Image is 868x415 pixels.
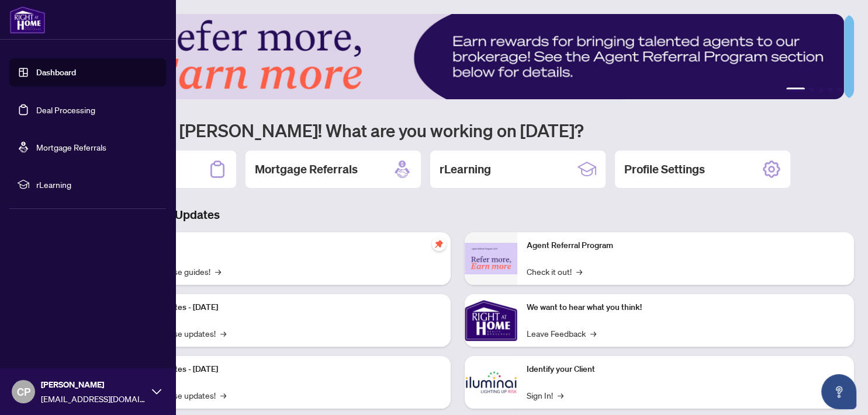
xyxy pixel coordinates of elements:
button: 5 [838,88,842,92]
span: → [576,265,582,278]
button: Open asap [821,374,856,409]
p: Self-Help [123,239,441,252]
button: 1 [786,88,805,92]
img: Agent Referral Program [465,243,517,275]
p: Platform Updates - [DATE] [123,301,441,314]
span: → [215,265,221,278]
img: We want to hear what you think! [465,294,517,347]
h2: Profile Settings [624,161,705,177]
h2: Mortgage Referrals [255,161,358,177]
span: → [220,389,226,402]
a: Deal Processing [36,104,95,115]
span: → [590,327,596,340]
span: rLearning [36,178,158,191]
h2: rLearning [440,161,491,177]
h1: Welcome back [PERSON_NAME]! What are you working on [DATE]? [61,119,854,141]
img: Slide 0 [61,14,844,99]
span: → [220,327,226,340]
a: Sign In!→ [527,389,563,402]
a: Mortgage Referrals [36,142,106,152]
a: Dashboard [36,67,76,78]
p: Platform Updates - [DATE] [123,363,441,376]
p: We want to hear what you think! [527,301,845,314]
span: → [558,389,563,402]
img: Identify your Client [465,356,517,409]
span: [EMAIL_ADDRESS][DOMAIN_NAME] [41,392,146,405]
p: Identify your Client [527,363,845,376]
p: Agent Referral Program [527,239,845,252]
h3: Brokerage & Industry Updates [61,207,854,223]
span: pushpin [432,237,446,251]
button: 4 [828,88,833,92]
a: Leave Feedback→ [527,327,596,340]
button: 3 [819,88,824,92]
a: Check it out!→ [527,265,582,278]
span: CP [17,383,30,400]
button: 2 [810,88,814,92]
span: [PERSON_NAME] [41,378,146,391]
img: logo [9,6,46,34]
